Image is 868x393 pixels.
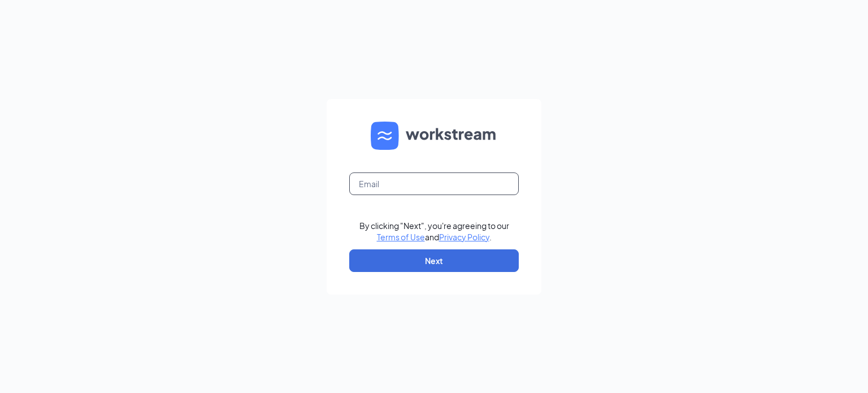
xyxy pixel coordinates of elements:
[349,172,519,195] input: Email
[349,249,519,272] button: Next
[359,220,509,243] div: By clicking "Next", you're agreeing to our and .
[439,232,489,242] a: Privacy Policy
[377,232,425,242] a: Terms of Use
[371,122,497,150] img: WS logo and Workstream text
